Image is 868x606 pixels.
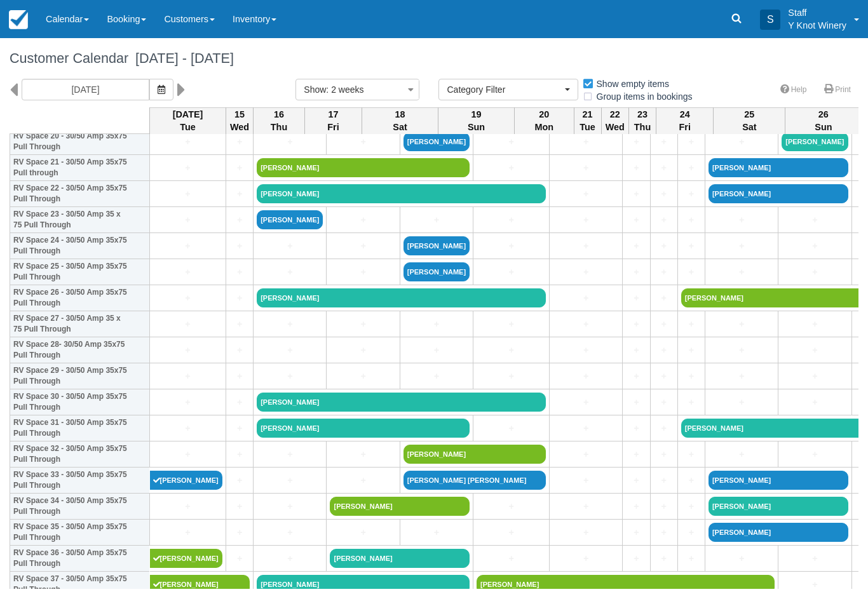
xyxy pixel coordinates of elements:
[654,344,674,357] a: +
[438,79,578,100] button: Category Filter
[626,526,646,539] a: +
[626,396,646,409] a: +
[257,344,323,357] a: +
[654,292,674,305] a: +
[654,422,674,435] a: +
[626,213,646,227] a: +
[654,552,674,565] a: +
[654,474,674,487] a: +
[709,266,775,279] a: +
[330,474,396,487] a: +
[257,239,323,253] a: +
[330,370,396,383] a: +
[681,344,702,357] a: +
[788,6,846,19] p: Staff
[257,448,323,461] a: +
[788,19,846,32] p: Y Knot Winery
[257,210,323,229] a: [PERSON_NAME]
[153,187,222,201] a: +
[709,213,775,227] a: +
[330,549,470,568] a: [PERSON_NAME]
[153,266,222,279] a: +
[553,474,619,487] a: +
[153,396,222,409] a: +
[229,474,250,487] a: +
[477,135,546,149] a: +
[553,422,619,435] a: +
[628,107,656,134] th: 23 Thu
[782,370,848,383] a: +
[626,187,646,201] a: +
[10,207,150,233] th: RV Space 23 - 30/50 Amp 35 x 75 Pull Through
[582,79,679,88] span: Show empty items
[553,266,619,279] a: +
[553,213,619,227] a: +
[654,213,674,227] a: +
[403,213,470,227] a: +
[229,370,250,383] a: +
[153,161,222,175] a: +
[681,474,702,487] a: +
[10,181,150,207] th: RV Space 22 - 30/50 Amp 35x75 Pull Through
[403,132,470,151] a: [PERSON_NAME]
[553,318,619,331] a: +
[654,187,674,201] a: +
[782,578,848,591] a: +
[150,575,250,594] a: [PERSON_NAME]
[403,318,470,331] a: +
[153,370,222,383] a: +
[681,500,702,513] a: +
[709,471,848,490] a: [PERSON_NAME]
[785,107,862,134] th: 26 Sun
[153,526,222,539] a: +
[654,526,674,539] a: +
[817,81,858,99] a: Print
[626,448,646,461] a: +
[654,448,674,461] a: +
[257,393,546,412] a: [PERSON_NAME]
[153,422,222,435] a: +
[10,259,150,285] th: RV Space 25 - 30/50 Amp 35x75 Pull Through
[229,161,250,175] a: +
[714,107,785,134] th: 25 Sat
[477,500,546,513] a: +
[254,107,305,134] th: 16 Thu
[257,184,546,203] a: [PERSON_NAME]
[626,135,646,149] a: +
[654,318,674,331] a: +
[295,79,419,100] button: Show: 2 weeks
[403,262,470,281] a: [PERSON_NAME]
[782,266,848,279] a: +
[153,135,222,149] a: +
[229,292,250,305] a: +
[782,344,848,357] a: +
[229,135,250,149] a: +
[515,107,574,134] th: 20 Mon
[709,344,775,357] a: +
[681,266,702,279] a: +
[477,239,546,253] a: +
[709,184,848,203] a: [PERSON_NAME]
[229,266,250,279] a: +
[773,81,815,99] a: Help
[362,107,438,134] th: 18 Sat
[626,318,646,331] a: +
[477,370,546,383] a: +
[257,318,323,331] a: +
[150,107,226,134] th: [DATE] Tue
[681,187,702,201] a: +
[681,318,702,331] a: +
[782,318,848,331] a: +
[330,266,396,279] a: +
[553,552,619,565] a: +
[654,135,674,149] a: +
[626,552,646,565] a: +
[229,526,250,539] a: +
[626,422,646,435] a: +
[553,161,619,175] a: +
[654,500,674,513] a: +
[553,344,619,357] a: +
[257,370,323,383] a: +
[709,135,775,149] a: +
[709,448,775,461] a: +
